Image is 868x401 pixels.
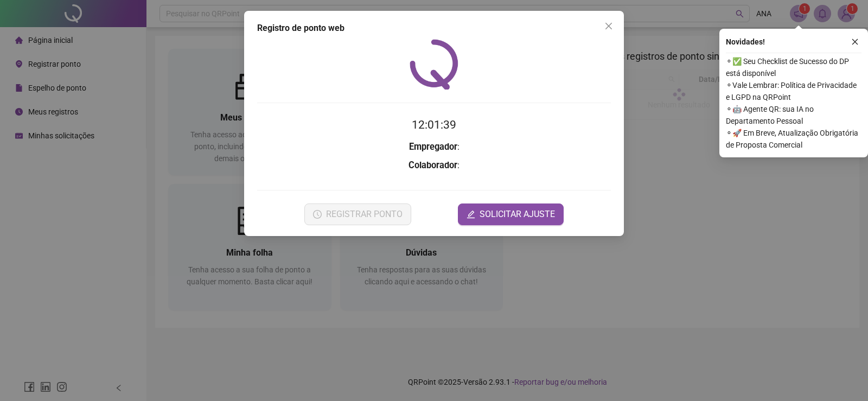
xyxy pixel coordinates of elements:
span: SOLICITAR AJUSTE [480,208,555,221]
span: ⚬ ✅ Seu Checklist de Sucesso do DP está disponível [726,55,861,79]
span: ⚬ Vale Lembrar: Política de Privacidade e LGPD na QRPoint [726,79,861,103]
h3: : [257,158,611,173]
span: Novidades ! [726,36,765,48]
time: 12:01:39 [412,118,456,131]
button: Close [600,17,617,35]
img: QRPoint [410,39,458,90]
strong: Empregador [409,142,457,152]
span: edit [467,210,475,219]
button: REGISTRAR PONTO [304,203,411,225]
div: Registro de ponto web [257,22,611,35]
span: ⚬ 🤖 Agente QR: sua IA no Departamento Pessoal [726,103,861,127]
strong: Colaborador [409,160,457,170]
button: editSOLICITAR AJUSTE [458,203,564,225]
h3: : [257,140,611,154]
span: close [851,38,859,46]
span: ⚬ 🚀 Em Breve, Atualização Obrigatória de Proposta Comercial [726,127,861,151]
span: close [604,22,613,30]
